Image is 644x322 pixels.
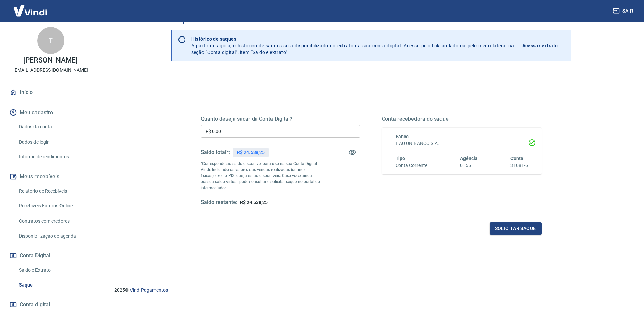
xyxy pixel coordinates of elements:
a: Vindi Pagamentos [130,287,168,293]
button: Solicitar saque [490,222,542,235]
h5: Quanto deseja sacar da Conta Digital? [201,116,360,122]
span: R$ 24.538,25 [240,200,268,205]
button: Sair [612,5,636,17]
h5: Saldo restante: [201,199,237,206]
p: A partir de agora, o histórico de saques será disponibilizado no extrato da sua conta digital. Ac... [191,35,514,56]
a: Dados de login [16,135,93,149]
a: Relatório de Recebíveis [16,184,93,198]
h6: ITAÚ UNIBANCO S.A. [396,140,528,147]
img: Vindi [8,0,52,21]
p: R$ 24.538,25 [237,149,265,156]
a: Recebíveis Futuros Online [16,199,93,213]
h6: 31081-6 [510,162,528,169]
a: Contratos com credores [16,214,93,228]
button: Meu cadastro [8,105,93,120]
p: Acessar extrato [522,42,558,49]
span: Tipo [396,156,405,161]
div: T [37,27,64,54]
p: *Corresponde ao saldo disponível para uso na sua Conta Digital Vindi. Incluindo os valores das ve... [201,160,320,191]
a: Saldo e Extrato [16,263,93,277]
span: Banco [396,134,409,139]
span: Conta digital [20,300,50,309]
a: Conta digital [8,297,93,312]
span: Agência [460,156,478,161]
button: Meus recebíveis [8,169,93,184]
p: [EMAIL_ADDRESS][DOMAIN_NAME] [13,67,88,74]
button: Conta Digital [8,248,93,263]
a: Disponibilização de agenda [16,229,93,243]
a: Saque [16,278,93,292]
p: [PERSON_NAME] [23,57,77,64]
h5: Conta recebedora do saque [382,116,542,122]
p: 2025 © [114,287,628,294]
h6: Conta Corrente [396,162,427,169]
a: Dados da conta [16,120,93,134]
a: Início [8,85,93,100]
span: Conta [510,156,523,161]
a: Acessar extrato [522,35,566,56]
p: Histórico de saques [191,35,514,42]
a: Informe de rendimentos [16,150,93,164]
h6: 0155 [460,162,478,169]
h5: Saldo total*: [201,149,230,156]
